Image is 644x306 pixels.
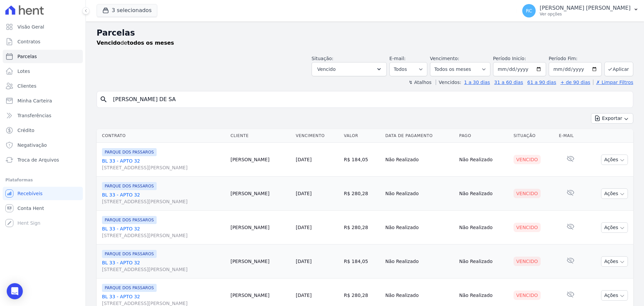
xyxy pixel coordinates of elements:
[527,80,556,85] a: 61 a 90 dias
[100,95,108,103] i: search
[3,187,83,200] a: Recebíveis
[457,211,511,245] td: Não Realizado
[601,188,628,199] button: Ações
[514,257,541,266] div: Vencido
[17,127,35,134] span: Crédito
[457,177,511,211] td: Não Realizado
[293,129,341,143] th: Vencimento
[3,50,83,63] a: Parcelas
[102,148,157,156] span: PARQUE DOS PASSAROS
[228,177,293,211] td: [PERSON_NAME]
[17,24,44,30] span: Visão Geral
[17,142,47,148] span: Negativação
[383,245,457,278] td: Não Realizado
[97,4,157,17] button: 3 selecionados
[102,191,225,205] a: BL 33 - APTO 32[STREET_ADDRESS][PERSON_NAME]
[560,80,590,85] a: + de 90 dias
[102,164,225,171] span: [STREET_ADDRESS][PERSON_NAME]
[383,129,457,143] th: Data de Pagamento
[389,56,406,61] label: E-mail:
[3,64,83,78] a: Lotes
[601,155,628,165] button: Ações
[5,176,80,184] div: Plataformas
[3,109,83,122] a: Transferências
[601,256,628,267] button: Ações
[436,80,461,85] label: Vencidos:
[464,80,490,85] a: 1 a 30 dias
[514,189,541,198] div: Vencido
[102,182,157,190] span: PARQUE DOS PASSAROS
[296,225,312,230] a: [DATE]
[341,245,382,278] td: R$ 184,05
[17,205,44,212] span: Conta Hent
[102,225,225,239] a: BL 33 - APTO 32[STREET_ADDRESS][PERSON_NAME]
[540,11,631,17] p: Ver opções
[3,124,83,137] a: Crédito
[228,143,293,177] td: [PERSON_NAME]
[514,223,541,232] div: Vencido
[312,56,333,61] label: Situação:
[296,191,312,196] a: [DATE]
[457,245,511,278] td: Não Realizado
[102,259,225,273] a: BL 33 - APTO 32[STREET_ADDRESS][PERSON_NAME]
[7,283,23,299] div: Open Intercom Messenger
[102,158,225,171] a: BL 33 - APTO 32[STREET_ADDRESS][PERSON_NAME]
[97,27,633,39] h2: Parcelas
[296,259,312,264] a: [DATE]
[430,56,459,61] label: Vencimento:
[601,290,628,301] button: Ações
[109,93,630,106] input: Buscar por nome do lote ou do cliente
[511,129,556,143] th: Situação
[3,79,83,93] a: Clientes
[514,155,541,164] div: Vencido
[591,113,633,124] button: Exportar
[383,211,457,245] td: Não Realizado
[526,8,532,13] span: RC
[409,80,431,85] label: ↯ Atalhos
[102,266,225,273] span: [STREET_ADDRESS][PERSON_NAME]
[457,129,511,143] th: Pago
[3,153,83,167] a: Troca de Arquivos
[3,94,83,107] a: Minha Carteira
[102,216,157,224] span: PARQUE DOS PASSAROS
[17,68,30,75] span: Lotes
[494,80,523,85] a: 31 a 60 dias
[17,112,51,119] span: Transferências
[97,40,120,46] strong: Vencido
[17,97,52,104] span: Minha Carteira
[3,138,83,152] a: Negativação
[17,190,43,197] span: Recebíveis
[312,62,387,76] button: Vencido
[228,211,293,245] td: [PERSON_NAME]
[17,83,36,89] span: Clientes
[17,38,40,45] span: Contratos
[556,129,585,143] th: E-mail
[493,56,526,61] label: Período Inicío:
[102,284,157,292] span: PARQUE DOS PASSAROS
[228,129,293,143] th: Cliente
[341,129,382,143] th: Valor
[102,198,225,205] span: [STREET_ADDRESS][PERSON_NAME]
[514,291,541,300] div: Vencido
[457,143,511,177] td: Não Realizado
[549,55,602,62] label: Período Fim:
[3,35,83,48] a: Contratos
[102,232,225,239] span: [STREET_ADDRESS][PERSON_NAME]
[97,39,174,47] p: de
[97,129,228,143] th: Contrato
[593,80,633,85] a: ✗ Limpar Filtros
[601,222,628,233] button: Ações
[17,53,37,60] span: Parcelas
[341,211,382,245] td: R$ 280,28
[296,293,312,298] a: [DATE]
[517,1,644,20] button: RC [PERSON_NAME] [PERSON_NAME] Ver opções
[383,143,457,177] td: Não Realizado
[296,157,312,162] a: [DATE]
[604,62,633,76] button: Aplicar
[3,202,83,215] a: Conta Hent
[102,250,157,258] span: PARQUE DOS PASSAROS
[17,157,59,163] span: Troca de Arquivos
[127,40,174,46] strong: todos os meses
[228,245,293,278] td: [PERSON_NAME]
[317,65,336,73] span: Vencido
